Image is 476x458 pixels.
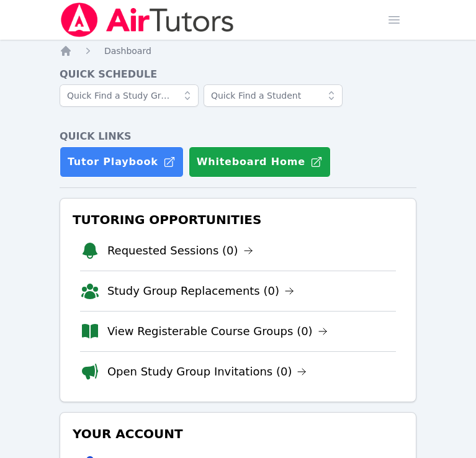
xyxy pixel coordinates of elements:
[107,363,307,380] a: Open Study Group Invitations (0)
[107,282,294,300] a: Study Group Replacements (0)
[189,146,331,177] button: Whiteboard Home
[60,45,416,57] nav: Breadcrumb
[104,46,151,56] span: Dashboard
[60,2,235,37] img: Air Tutors
[104,45,151,57] a: Dashboard
[60,146,184,177] a: Tutor Playbook
[107,242,253,259] a: Requested Sessions (0)
[70,209,406,231] h3: Tutoring Opportunities
[60,67,416,82] h4: Quick Schedule
[70,423,406,445] h3: Your Account
[60,84,199,107] input: Quick Find a Study Group
[107,323,328,340] a: View Registerable Course Groups (0)
[204,84,343,107] input: Quick Find a Student
[60,129,416,144] h4: Quick Links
